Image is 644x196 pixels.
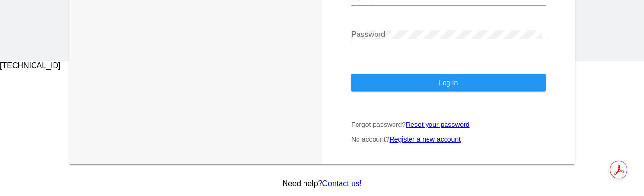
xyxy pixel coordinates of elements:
a: Contact us! [322,179,361,188]
button: Log In [351,74,546,91]
span: Log In [439,79,458,87]
p: Forgot password? [351,121,546,128]
a: Register a new account [390,135,461,143]
a: Reset your password [406,121,470,128]
p: Need help? [68,179,576,188]
p: No account? [351,135,546,143]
